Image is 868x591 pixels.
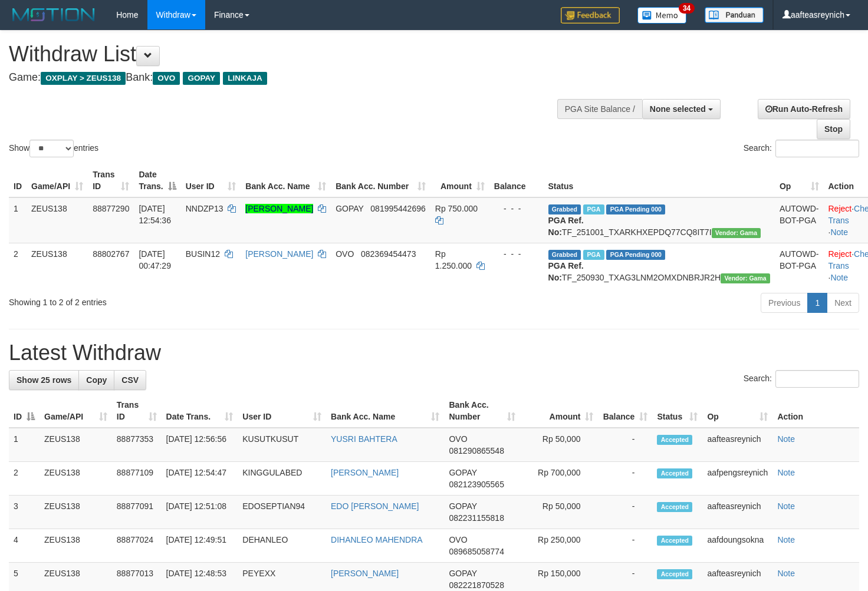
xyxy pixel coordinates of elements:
span: NNDZP13 [186,204,223,213]
span: Marked by aafpengsreynich [583,204,604,214]
img: Feedback.jpg [561,7,620,24]
th: Date Trans.: activate to sort column ascending [162,394,238,428]
td: aafdoungsokna [702,529,772,563]
span: Copy 082369454473 to clipboard [361,249,416,259]
span: [DATE] 00:47:29 [139,249,171,270]
span: Copy [86,375,107,385]
span: Rp 1.250.000 [435,249,472,270]
div: PGA Site Balance / [557,99,642,119]
label: Search: [744,140,859,157]
span: Accepted [657,468,692,478]
td: ZEUS138 [40,428,112,462]
b: PGA Ref. No: [548,216,584,237]
span: Copy 081995442696 to clipboard [370,204,425,213]
td: aafpengsreynich [702,462,772,496]
a: [PERSON_NAME] [331,569,399,578]
input: Search: [775,370,859,388]
th: User ID: activate to sort column ascending [238,394,326,428]
span: Rp 750.000 [435,204,478,213]
th: Balance [489,164,544,197]
input: Search: [775,140,859,157]
div: Showing 1 to 2 of 2 entries [9,292,353,308]
th: Bank Acc. Number: activate to sort column ascending [444,394,520,428]
td: AUTOWD-BOT-PGA [775,197,824,243]
th: Game/API: activate to sort column ascending [40,394,112,428]
td: 1 [9,197,27,243]
td: [DATE] 12:49:51 [162,529,238,563]
a: Run Auto-Refresh [758,99,850,119]
td: 3 [9,496,40,529]
th: Bank Acc. Name: activate to sort column ascending [326,394,444,428]
span: Copy 082231155818 to clipboard [449,513,504,523]
a: Note [777,535,795,544]
select: Showentries [29,140,74,157]
td: Rp 50,000 [520,496,599,529]
td: TF_250930_TXAG3LNM2OMXDNBRJR2H [544,243,775,288]
th: Op: activate to sort column ascending [702,394,772,428]
a: Note [830,273,848,282]
span: OVO [449,535,467,544]
span: Vendor URL: https://trx31.1velocity.biz [712,228,761,238]
span: GOPAY [183,72,220,85]
span: OVO [449,434,467,444]
td: 88877024 [112,529,162,563]
span: BUSIN12 [186,249,220,259]
th: Status [544,164,775,197]
a: Next [827,293,859,313]
td: 2 [9,243,27,288]
td: ZEUS138 [27,197,88,243]
td: 88877353 [112,428,162,462]
th: Date Trans.: activate to sort column descending [134,164,180,197]
span: Copy 082123905565 to clipboard [449,480,504,489]
td: - [598,462,652,496]
a: [PERSON_NAME] [245,249,313,259]
td: aafteasreynich [702,496,772,529]
a: Note [777,468,795,477]
a: Note [830,227,848,237]
a: Note [777,569,795,578]
a: Reject [828,204,852,213]
span: Copy 089685058774 to clipboard [449,547,504,556]
span: Marked by aafsreyleap [583,250,604,260]
th: Bank Acc. Number: activate to sort column ascending [331,164,430,197]
span: 34 [679,3,695,14]
td: 88877109 [112,462,162,496]
th: Trans ID: activate to sort column ascending [88,164,134,197]
td: KUSUTKUSUT [238,428,326,462]
span: CSV [121,375,139,385]
th: Amount: activate to sort column ascending [430,164,489,197]
th: Bank Acc. Name: activate to sort column ascending [241,164,331,197]
th: User ID: activate to sort column ascending [181,164,241,197]
label: Show entries [9,140,98,157]
h1: Latest Withdraw [9,341,859,365]
td: - [598,428,652,462]
span: PGA Pending [606,250,665,260]
a: Reject [828,249,852,259]
th: ID: activate to sort column descending [9,394,40,428]
td: Rp 700,000 [520,462,599,496]
div: - - - [494,203,539,214]
a: Note [777,501,795,511]
a: CSV [114,370,146,390]
td: KINGGULABED [238,462,326,496]
a: Stop [817,119,850,139]
td: ZEUS138 [40,462,112,496]
span: 88802767 [93,249,129,259]
span: Copy 082221870528 to clipboard [449,580,504,590]
a: DIHANLEO MAHENDRA [331,535,423,544]
td: 4 [9,529,40,563]
a: Show 25 rows [9,370,79,390]
a: Copy [78,370,114,390]
td: [DATE] 12:56:56 [162,428,238,462]
td: aafteasreynich [702,428,772,462]
td: Rp 50,000 [520,428,599,462]
td: 1 [9,428,40,462]
div: - - - [494,248,539,260]
th: Action [772,394,859,428]
span: [DATE] 12:54:36 [139,204,171,225]
h4: Game: Bank: [9,72,567,84]
span: OVO [336,249,354,259]
td: DEHANLEO [238,529,326,563]
h1: Withdraw List [9,42,567,66]
img: MOTION_logo.png [9,6,98,24]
